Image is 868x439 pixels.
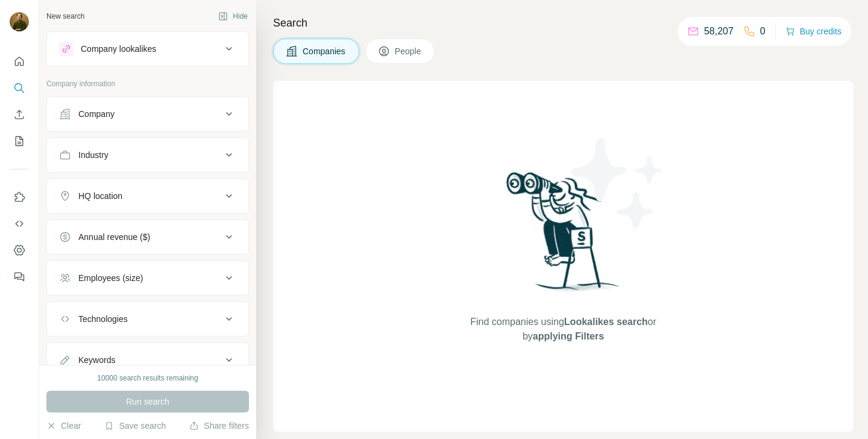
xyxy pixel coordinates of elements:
[10,104,29,125] button: Enrich CSV
[785,23,841,40] button: Buy credits
[47,305,248,333] button: Technologies
[47,99,248,128] button: Company
[395,45,423,57] span: People
[10,213,29,235] button: Use Surfe API
[47,223,248,251] button: Annual revenue ($)
[273,14,854,31] h4: Search
[189,420,249,432] button: Share filters
[10,51,29,72] button: Quick start
[704,24,734,39] p: 58,207
[46,78,249,89] p: Company information
[78,231,150,243] div: Annual revenue ($)
[10,12,29,31] img: Avatar
[104,420,166,432] button: Save search
[47,264,248,292] button: Employees (size)
[78,272,143,284] div: Employees (size)
[564,317,648,327] span: Lookalikes search
[760,24,766,39] p: 0
[303,45,347,57] span: Companies
[10,239,29,261] button: Dashboard
[78,190,122,202] div: HQ location
[10,266,29,288] button: Feedback
[78,313,128,325] div: Technologies
[46,420,81,432] button: Clear
[210,7,256,25] button: Hide
[47,34,248,63] button: Company lookalikes
[78,149,108,161] div: Industry
[78,108,115,120] div: Company
[10,186,29,208] button: Use Surfe on LinkedIn
[97,373,198,384] div: 10000 search results remaining
[501,169,626,303] img: Surfe Illustration - Woman searching with binoculars
[47,182,248,210] button: HQ location
[467,315,659,344] span: Find companies using or by
[78,354,115,366] div: Keywords
[533,331,604,341] span: applying Filters
[46,11,84,22] div: New search
[47,346,248,374] button: Keywords
[10,130,29,152] button: My lists
[47,141,248,169] button: Industry
[81,43,156,55] div: Company lookalikes
[564,129,672,238] img: Surfe Illustration - Stars
[10,77,29,99] button: Search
